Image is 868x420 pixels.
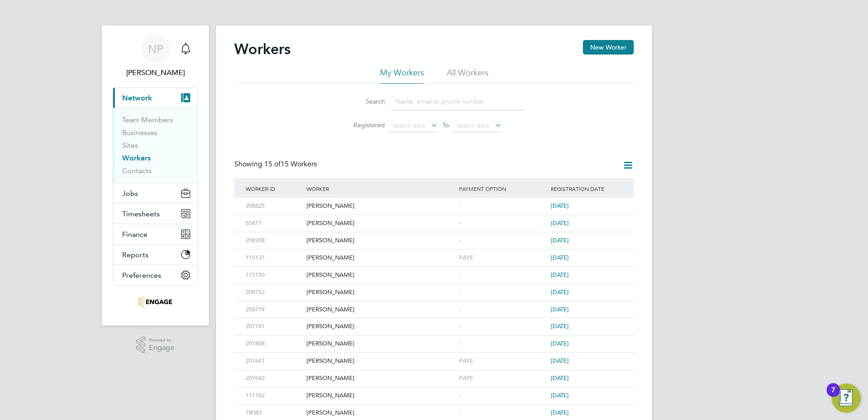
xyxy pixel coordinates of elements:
[243,318,304,335] div: 207741
[243,370,625,377] a: 207642[PERSON_NAME]PAYE[DATE]
[243,335,625,343] a: 207808[PERSON_NAME]-[DATE]
[457,370,548,387] div: PAYE
[447,67,488,84] li: All Workers
[457,284,548,301] div: -
[138,295,173,309] img: optima-uk-logo-retina.png
[113,35,198,78] a: NP[PERSON_NAME]
[551,374,569,382] span: [DATE]
[243,232,625,240] a: 208208[PERSON_NAME]-[DATE]
[243,284,304,301] div: 208752
[113,183,197,203] button: Jobs
[122,166,152,175] a: Contacts
[457,121,489,130] span: Select date
[457,301,548,318] div: -
[243,215,304,232] div: 65811
[304,250,457,266] div: [PERSON_NAME]
[344,97,385,105] label: Search
[440,119,452,131] span: To
[304,335,457,352] div: [PERSON_NAME]
[457,318,548,335] div: -
[457,178,548,199] div: Payment Option
[102,25,209,325] nav: Main navigation
[113,204,197,224] button: Timesheets
[234,40,291,58] h2: Workers
[304,232,457,249] div: [PERSON_NAME]
[457,250,548,266] div: PAYE
[243,198,304,215] div: 208825
[551,254,569,261] span: [DATE]
[304,198,457,215] div: [PERSON_NAME]
[832,384,861,413] button: Open Resource Center, 7 new notifications
[136,336,175,354] a: Powered byEngage
[149,336,174,344] span: Powered by
[113,245,197,265] button: Reports
[304,301,457,318] div: [PERSON_NAME]
[551,409,569,416] span: [DATE]
[243,178,304,199] div: Worker ID
[113,67,198,78] span: Nicola Pitts
[122,210,160,218] span: Timesheets
[122,271,161,280] span: Preferences
[243,353,304,370] div: 207641
[304,267,457,284] div: [PERSON_NAME]
[243,215,625,222] a: 65811[PERSON_NAME]-[DATE]
[551,202,569,210] span: [DATE]
[122,230,148,239] span: Finance
[304,178,457,199] div: Worker
[122,141,138,150] a: Sites
[457,232,548,249] div: -
[457,198,548,215] div: -
[234,160,319,169] div: Showing
[831,390,835,402] div: 7
[243,232,304,249] div: 208208
[243,335,304,352] div: 207808
[551,219,569,227] span: [DATE]
[457,267,548,284] div: -
[122,94,152,102] span: Network
[548,178,625,199] div: Registration Date
[122,154,151,162] a: Workers
[264,160,281,169] span: 15 of
[243,284,625,291] a: 208752[PERSON_NAME]-[DATE]
[243,250,304,266] div: 115137
[304,370,457,387] div: [PERSON_NAME]
[457,353,548,370] div: PAYE
[551,236,569,244] span: [DATE]
[551,391,569,399] span: [DATE]
[264,160,317,169] span: 15 Workers
[551,271,569,279] span: [DATE]
[304,215,457,232] div: [PERSON_NAME]
[243,387,304,404] div: 111762
[243,301,625,309] a: 208719[PERSON_NAME]-[DATE]
[148,43,163,55] span: NP
[122,128,158,137] a: Businesses
[243,266,625,274] a: 115150[PERSON_NAME]-[DATE]
[551,322,569,330] span: [DATE]
[457,387,548,404] div: -
[551,288,569,296] span: [DATE]
[583,40,634,55] button: New Worker
[113,295,198,309] a: Go to home page
[304,387,457,404] div: [PERSON_NAME]
[304,318,457,335] div: [PERSON_NAME]
[391,93,524,110] input: Name, email or phone number
[380,67,424,84] li: My Workers
[113,88,197,108] button: Network
[149,344,174,352] span: Engage
[113,108,197,183] div: Network
[551,305,569,313] span: [DATE]
[243,387,625,395] a: 111762[PERSON_NAME]-[DATE]
[122,189,138,198] span: Jobs
[551,340,569,347] span: [DATE]
[243,197,625,205] a: 208825[PERSON_NAME]-[DATE]
[304,353,457,370] div: [PERSON_NAME]
[113,224,197,244] button: Finance
[393,121,425,130] span: Select date
[243,318,625,325] a: 207741[PERSON_NAME]-[DATE]
[457,215,548,232] div: -
[243,370,304,387] div: 207642
[243,249,625,257] a: 115137[PERSON_NAME]PAYE[DATE]
[243,267,304,284] div: 115150
[243,404,625,412] a: 78083[PERSON_NAME]-[DATE]
[243,301,304,318] div: 208719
